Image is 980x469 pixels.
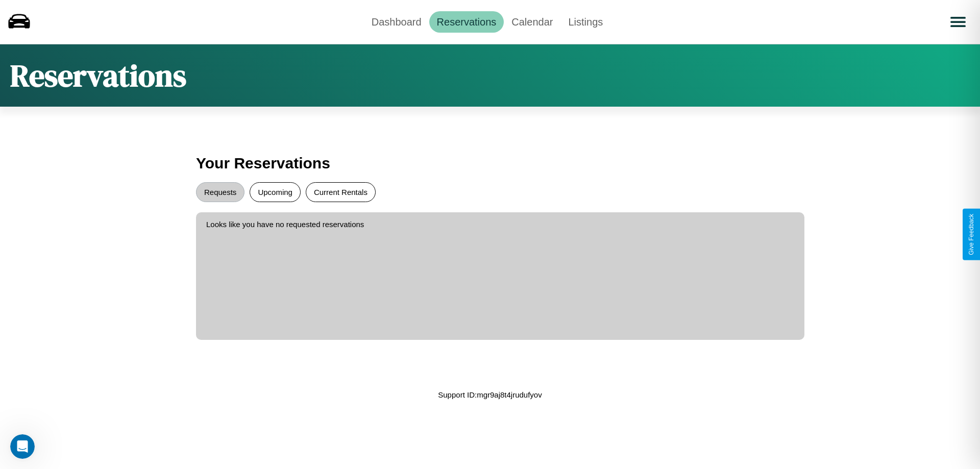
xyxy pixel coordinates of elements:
[429,11,504,33] a: Reservations
[196,182,244,202] button: Requests
[10,434,35,459] iframe: Intercom live chat
[968,214,975,255] div: Give Feedback
[206,217,794,231] p: Looks like you have no requested reservations
[10,55,186,96] h1: Reservations
[196,150,784,177] h3: Your Reservations
[560,11,610,33] a: Listings
[306,182,376,202] button: Current Rentals
[250,182,301,202] button: Upcoming
[364,11,429,33] a: Dashboard
[438,388,542,402] p: Support ID: mgr9aj8t4jrudufyov
[944,8,972,36] button: Open menu
[504,11,560,33] a: Calendar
